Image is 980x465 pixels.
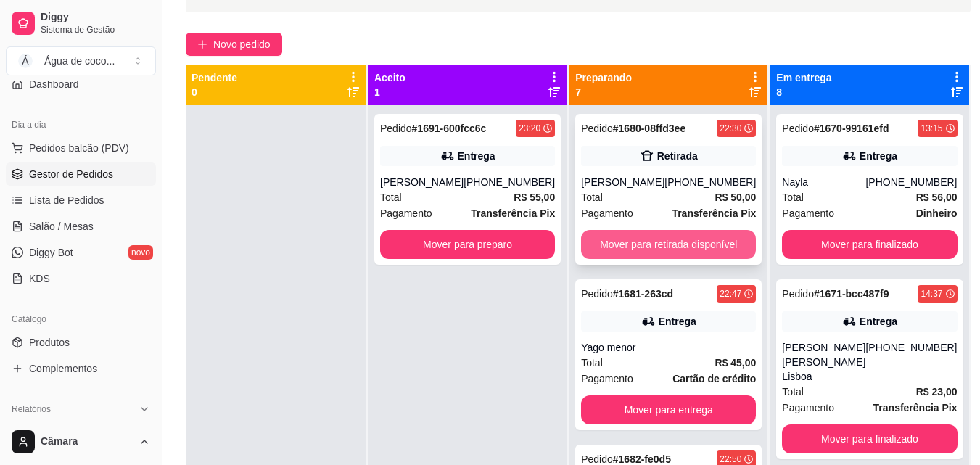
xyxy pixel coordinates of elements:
p: 8 [776,85,831,99]
div: Entrega [458,149,495,163]
a: Dashboard [6,73,156,96]
button: Select a team [6,46,156,75]
p: Em entrega [776,70,831,85]
div: Entrega [860,149,897,163]
span: Á [18,54,33,68]
span: Total [782,189,804,205]
span: Câmara [41,435,133,448]
strong: # 1671-bcc487f9 [814,288,889,300]
div: [PHONE_NUMBER] [865,340,957,384]
strong: # 1681-263cd [613,288,673,300]
span: Total [782,384,804,400]
span: Pedido [581,288,613,300]
strong: # 1680-08ffd3ee [613,123,685,134]
strong: R$ 56,00 [916,192,958,203]
span: Produtos [29,335,70,350]
span: Pedido [581,123,613,134]
p: 1 [374,85,405,99]
a: DiggySistema de Gestão [6,6,156,41]
div: [PERSON_NAME] [581,175,664,189]
div: Yago menor [581,340,756,355]
div: 22:50 [720,453,741,465]
button: Mover para finalizado [782,230,957,259]
span: Pedido [581,453,613,465]
button: Mover para finalizado [782,424,957,453]
strong: # 1682-fe0d5 [613,453,671,465]
span: Pagamento [581,371,633,387]
strong: R$ 45,00 [715,357,757,369]
span: Pedido [782,288,814,300]
div: Retirada [657,149,698,163]
span: Relatórios [12,403,51,415]
strong: # 1691-600fcc6c [412,123,487,134]
button: Novo pedido [186,33,282,56]
div: 13:15 [921,123,942,134]
p: Aceito [374,70,405,85]
span: Lista de Pedidos [29,193,104,207]
span: KDS [29,271,50,286]
button: Mover para preparo [380,230,555,259]
div: [PHONE_NUMBER] [865,175,957,189]
div: Entrega [659,314,696,329]
div: [PHONE_NUMBER] [664,175,756,189]
div: Catálogo [6,308,156,331]
span: Pagamento [782,400,834,416]
span: Gestor de Pedidos [29,167,113,181]
div: 22:47 [720,288,741,300]
div: [PERSON_NAME] [PERSON_NAME] Lisboa [782,340,865,384]
span: Pagamento [581,205,633,221]
span: Pedidos balcão (PDV) [29,141,129,155]
div: 14:37 [921,288,942,300]
strong: R$ 50,00 [715,192,757,203]
strong: Cartão de crédito [672,373,756,384]
a: Gestor de Pedidos [6,162,156,186]
span: Total [581,189,603,205]
strong: # 1670-99161efd [814,123,889,134]
a: Salão / Mesas [6,215,156,238]
p: 7 [575,85,632,99]
p: Preparando [575,70,632,85]
strong: R$ 23,00 [916,386,958,398]
span: Diggy [41,11,150,24]
div: Entrega [860,314,897,329]
span: Dashboard [29,77,79,91]
span: Novo pedido [213,36,271,52]
span: Pedido [380,123,412,134]
span: Salão / Mesas [29,219,94,234]
span: Pagamento [380,205,432,221]
strong: R$ 55,00 [514,192,555,203]
span: Pagamento [782,205,834,221]
span: Sistema de Gestão [41,24,150,36]
strong: Dinheiro [916,207,958,219]
a: Produtos [6,331,156,354]
div: [PERSON_NAME] [380,175,464,189]
strong: Transferência Pix [873,402,958,413]
div: Dia a dia [6,113,156,136]
p: Pendente [192,70,237,85]
span: Total [380,189,402,205]
span: Diggy Bot [29,245,73,260]
strong: Transferência Pix [672,207,756,219]
span: Pedido [782,123,814,134]
button: Mover para entrega [581,395,756,424]
button: Mover para retirada disponível [581,230,756,259]
div: 22:30 [720,123,741,134]
div: [PHONE_NUMBER] [464,175,555,189]
span: Total [581,355,603,371]
button: Pedidos balcão (PDV) [6,136,156,160]
span: plus [197,39,207,49]
a: Diggy Botnovo [6,241,156,264]
p: 0 [192,85,237,99]
a: Complementos [6,357,156,380]
button: Câmara [6,424,156,459]
strong: Transferência Pix [471,207,555,219]
a: Lista de Pedidos [6,189,156,212]
a: KDS [6,267,156,290]
div: Água de coco ... [44,54,115,68]
span: Complementos [29,361,97,376]
div: 23:20 [519,123,540,134]
div: Nayla [782,175,865,189]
